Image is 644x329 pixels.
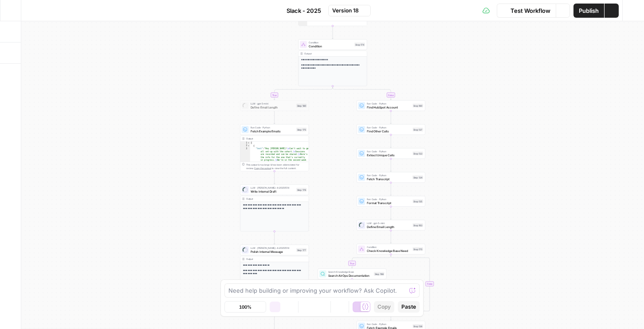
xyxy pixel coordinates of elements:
div: Step 174 [354,43,365,46]
span: Format Transcript [367,201,411,205]
g: Edge from step_176 to step_177 [274,232,275,244]
div: Run Code · PythonFind HubSpot AccountStep 160 [357,101,425,111]
span: Fetch Transcript [367,177,411,181]
span: Find Other Calls [367,129,411,133]
div: 2 [240,144,250,147]
div: Step 135 [412,199,423,203]
span: Paste [401,303,416,311]
div: ConditionCheck Knowledge Base NeedStep 170 [357,244,425,255]
div: Output [246,197,297,201]
div: LLM · gpt-5-miniDefine Email LengthStep 163 [357,220,425,231]
span: 100% [239,303,251,310]
button: Copy [374,301,394,313]
g: Edge from step_170 to step_168 [351,255,391,268]
span: LLM · [PERSON_NAME]-4-20250514 [251,186,295,190]
div: Step 137 [412,128,423,132]
div: Step 134 [412,175,424,179]
span: Toggle code folding, rows 1 through 15 [247,142,250,145]
div: This output is too large & has been abbreviated for review. to view the full content. [246,163,307,170]
div: Step 175 [296,128,307,132]
div: Run Code · PythonFetch Example EmailsStep 175Output[ { "text":"Hey [PERSON_NAME]!\nCan't wait to ... [240,124,309,171]
div: Step 160 [412,104,423,108]
g: Edge from step_163 to step_170 [390,231,392,244]
g: Edge from step_180 to step_175 [274,111,275,124]
span: LLM · gpt-5-mini [251,102,295,105]
g: Edge from step_174 to step_180 [274,86,333,100]
div: Step 170 [412,247,423,251]
div: Output [246,257,297,261]
g: Edge from step_174 to step_160 [333,86,392,100]
div: Run Code · PythonFormat TranscriptStep 135 [357,196,425,207]
span: Run Code · Python [367,174,411,177]
span: Check Knowledge Base Need [367,248,411,253]
span: Search AirOps Documentation [328,273,372,278]
span: Run Code · Python [367,102,411,105]
div: Output [304,52,355,55]
span: Condition [309,44,353,48]
g: Edge from step_160 to step_137 [390,111,392,124]
span: Run Code · Python [367,197,411,201]
div: Step 138 [412,324,423,328]
button: Slack - 2025 [273,4,326,18]
span: Copy the output [254,167,271,170]
g: Edge from step_134 to step_135 [390,183,392,196]
div: Output [246,137,297,140]
span: LLM · gpt-5-mini [367,221,411,225]
div: Step 180 [296,104,307,108]
div: Step 163 [412,223,423,227]
g: Edge from step_137 to step_133 [390,135,392,148]
span: Version 18 [332,7,359,15]
span: Search Knowledge Base [328,270,372,274]
span: Define Email Length [251,105,295,109]
g: Edge from step_175 to step_176 [274,171,275,184]
span: Run Code · Python [251,126,295,129]
span: Run Code · Python [367,322,411,326]
span: Publish [579,6,599,15]
button: Version 18 [328,5,371,16]
button: Paste [398,301,420,313]
div: Run Code · PythonFind Other CallsStep 137 [357,124,425,135]
div: Step 133 [412,151,423,155]
span: Run Code · Python [367,150,411,153]
div: Step 168 [374,272,385,276]
div: Run Code · PythonExtract Unique CallsStep 133 [357,148,425,159]
span: Toggle code folding, rows 2 through 6 [247,144,250,147]
span: Define Email Length [367,224,411,229]
div: Search Knowledge BaseSearch AirOps DocumentationStep 168 [318,269,386,279]
span: Write Internal Draft [251,189,295,194]
g: Edge from step_133 to step_134 [390,159,392,172]
div: 1 [240,142,250,145]
div: Run Code · PythonFetch TranscriptStep 134 [357,172,425,183]
span: Copy [377,303,391,311]
div: 3 [240,147,250,182]
span: Extract Unique Calls [367,153,411,157]
span: Find HubSpot Account [367,105,411,109]
span: Slack - 2025 [287,6,321,15]
span: Fetch Example Emails [251,129,295,133]
span: Run Code · Python [367,126,411,129]
span: Condition [367,245,411,249]
g: Edge from step_170 to step_170-conditional-end [391,255,430,314]
span: LLM · [PERSON_NAME]-4-20250514 [251,246,295,250]
span: Condition [309,41,353,44]
g: Edge from step_170-conditional-end to step_138 [390,312,392,321]
span: Polish Internal Message [251,249,295,254]
div: Step 176 [296,188,307,192]
div: LLM · gpt-5-miniDefine Email LengthStep 180 [240,101,309,111]
div: Step 177 [296,248,307,252]
span: Test Workflow [510,6,550,15]
g: Edge from step_136 to step_174 [332,26,334,39]
button: Publish [573,4,604,18]
g: Edge from step_135 to step_163 [390,207,392,220]
button: Test Workflow [497,4,556,18]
